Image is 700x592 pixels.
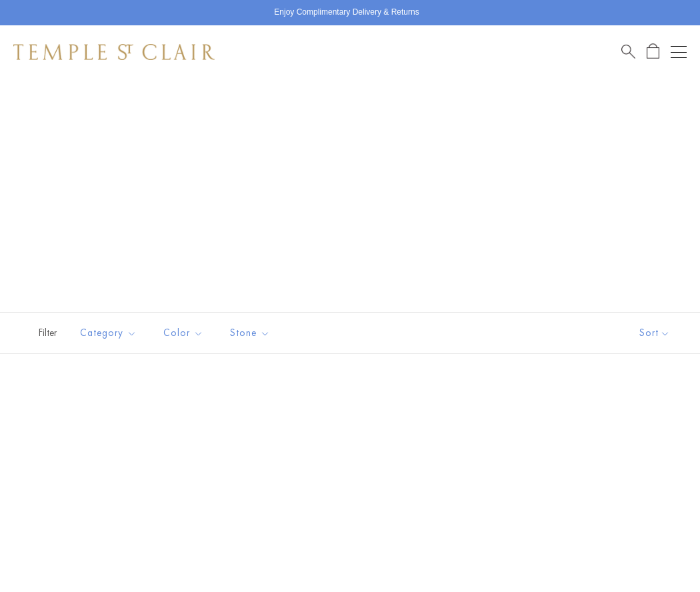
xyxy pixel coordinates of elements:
button: Stone [220,318,280,348]
button: Open navigation [671,44,687,60]
img: Temple St. Clair [13,44,215,60]
button: Color [153,318,213,348]
span: Category [73,325,147,341]
a: Open Shopping Bag [647,43,659,60]
span: Color [157,325,213,341]
button: Category [70,318,147,348]
button: Show sort by [609,313,700,353]
a: Search [621,43,635,60]
span: Stone [223,325,280,341]
p: Enjoy Complimentary Delivery & Returns [274,6,419,19]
